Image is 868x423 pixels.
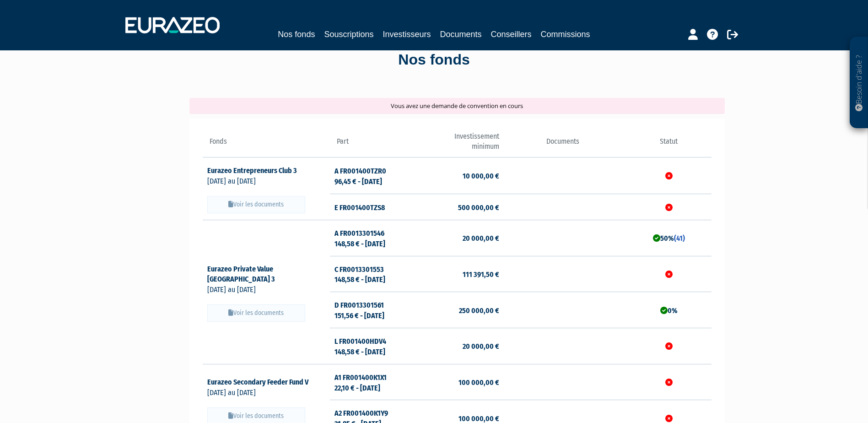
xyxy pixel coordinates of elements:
[207,388,256,397] span: [DATE] au [DATE]
[324,28,373,41] a: Souscriptions
[491,28,532,41] a: Conseillers
[330,157,415,194] td: A FR001400TZR0 96,45 € - [DATE]
[415,194,499,220] td: 500 000,00 €
[415,364,499,400] td: 100 000,00 €
[415,157,499,194] td: 10 000,00 €
[415,328,499,364] td: 20 000,00 €
[415,131,499,157] th: Investissement minimum
[207,196,305,213] button: Voir les documents
[440,28,482,41] a: Documents
[330,220,415,256] td: A FR0013301546 148,58 € - [DATE]
[854,42,864,124] p: Besoin d'aide ?
[541,28,590,41] a: Commissions
[415,292,499,328] td: 250 000,00 €
[207,166,305,175] a: Eurazeo Entrepreneurs Club 3
[278,28,315,41] a: Nos fonds
[207,177,256,185] span: [DATE] au [DATE]
[626,220,711,256] td: 50%
[330,292,415,328] td: D FR0013301561 151,56 € - [DATE]
[330,364,415,400] td: A1 FR001400K1X1 22,10 € - [DATE]
[330,328,415,364] td: L FR001400HDV4 148,58 € - [DATE]
[207,304,305,322] button: Voir les documents
[499,131,626,157] th: Documents
[415,256,499,292] td: 111 391,50 €
[383,28,431,41] a: Investisseurs
[189,98,725,114] div: Vous avez une demande de convention en cours
[207,265,283,284] a: Eurazeo Private Value [GEOGRAPHIC_DATA] 3
[207,378,317,386] a: Eurazeo Secondary Feeder Fund V
[415,220,499,256] td: 20 000,00 €
[330,256,415,292] td: C FR0013301553 148,58 € - [DATE]
[626,292,711,328] td: 0%
[330,131,415,157] th: Part
[207,285,256,294] span: [DATE] au [DATE]
[203,131,330,157] th: Fonds
[330,194,415,220] td: E FR001400TZS8
[125,17,220,33] img: 1732889491-logotype_eurazeo_blanc_rvb.png
[674,234,685,243] a: (41)
[626,131,711,157] th: Statut
[173,49,695,70] div: Nos fonds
